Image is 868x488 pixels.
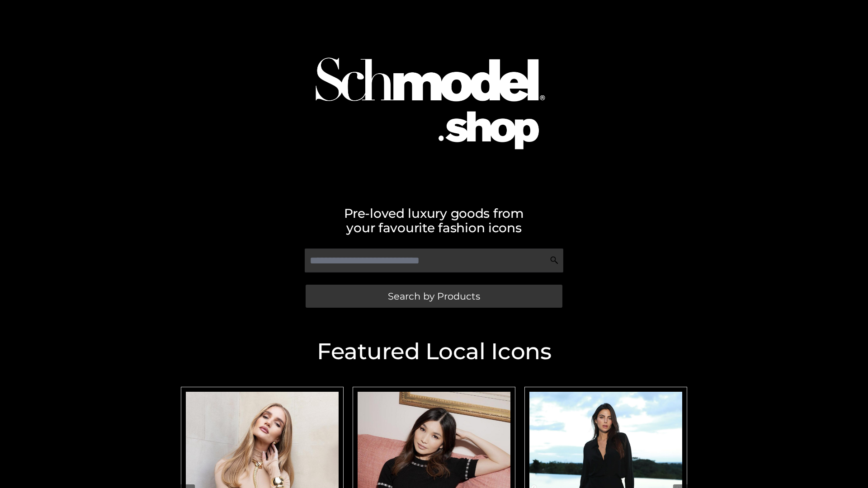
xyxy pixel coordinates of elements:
img: Search Icon [550,256,559,265]
a: Search by Products [306,285,562,308]
span: Search by Products [388,291,480,301]
h2: Featured Local Icons​ [176,340,692,363]
h2: Pre-loved luxury goods from your favourite fashion icons [176,206,692,235]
